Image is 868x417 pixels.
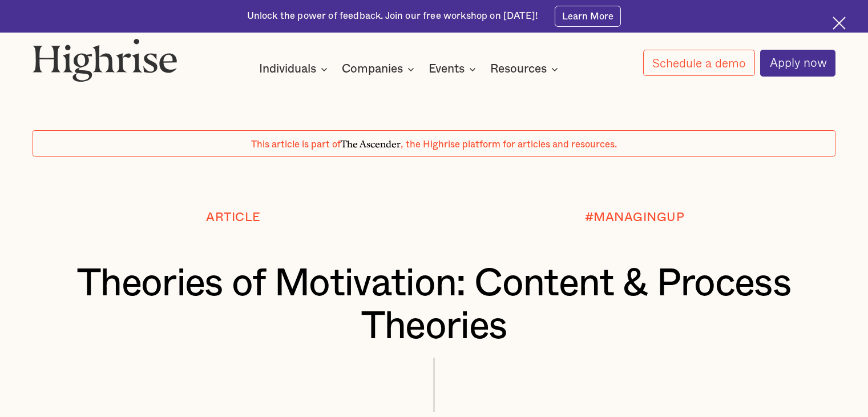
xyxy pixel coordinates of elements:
span: This article is part of [251,140,341,149]
div: Unlock the power of feedback. Join our free workshop on [DATE]! [247,10,538,23]
img: Cross icon [833,17,846,30]
div: Companies [342,62,418,76]
a: Apply now [760,50,835,77]
div: Resources [490,62,562,76]
div: Events [429,62,465,76]
div: #MANAGINGUP [585,211,685,224]
a: Learn More [555,6,621,26]
span: , the Highrise platform for articles and resources. [401,140,617,149]
span: The Ascender [341,137,401,148]
div: Events [429,62,479,76]
h1: Theories of Motivation: Content & Process Theories [66,262,802,347]
div: Resources [490,62,547,76]
div: Individuals [259,62,316,76]
div: Article [206,211,261,224]
div: Companies [342,62,403,76]
img: Highrise logo [33,38,177,82]
div: Individuals [259,62,331,76]
a: Schedule a demo [643,50,755,76]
